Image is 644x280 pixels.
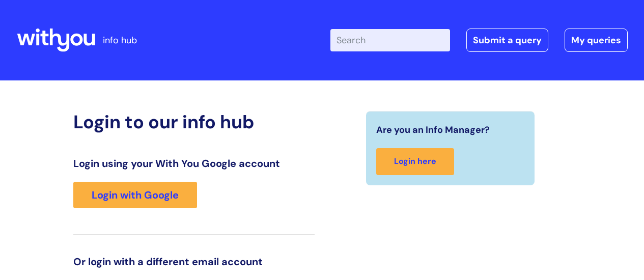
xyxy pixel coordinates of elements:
[376,148,454,175] a: Login here
[103,32,137,48] p: info hub
[330,29,450,51] input: Search
[376,122,490,138] span: Are you an Info Manager?
[73,111,315,133] h2: Login to our info hub
[73,256,315,268] h3: Or login with a different email account
[73,182,197,208] a: Login with Google
[466,29,548,52] a: Submit a query
[565,29,628,52] a: My queries
[73,157,315,170] h3: Login using your With You Google account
